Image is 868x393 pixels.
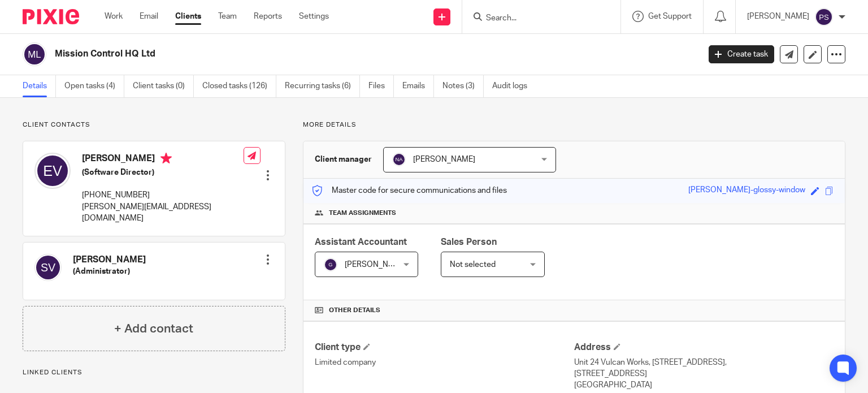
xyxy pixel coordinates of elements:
[105,11,123,22] a: Work
[324,258,337,271] img: svg%3E
[23,368,285,377] p: Linked clients
[574,357,834,368] p: Unit 24 Vulcan Works, [STREET_ADDRESS],
[303,120,845,129] p: More details
[55,48,565,60] h2: Mission Control HQ Ltd
[413,156,475,163] span: [PERSON_NAME]
[218,11,237,22] a: Team
[315,357,574,368] p: Limited company
[175,11,201,22] a: Clients
[345,261,407,269] span: [PERSON_NAME]
[402,75,434,97] a: Emails
[140,11,158,22] a: Email
[315,342,574,353] h4: Client type
[368,75,394,97] a: Files
[574,379,834,391] p: [GEOGRAPHIC_DATA]
[574,368,834,379] p: [STREET_ADDRESS]
[815,8,833,26] img: svg%3E
[329,306,380,315] span: Other details
[160,153,172,164] i: Primary
[285,75,360,97] a: Recurring tasks (6)
[23,9,79,24] img: Pixie
[34,153,71,189] img: svg%3E
[492,75,536,97] a: Audit logs
[442,75,484,97] a: Notes (3)
[64,75,124,97] a: Open tasks (4)
[114,320,193,338] h4: + Add contact
[329,209,396,218] span: Team assignments
[34,254,62,281] img: svg%3E
[648,12,692,20] span: Get Support
[23,120,285,129] p: Client contacts
[485,14,587,24] input: Search
[315,154,372,165] h3: Client manager
[82,167,244,178] h5: (Software Director)
[82,153,244,167] h4: [PERSON_NAME]
[73,254,146,266] h4: [PERSON_NAME]
[688,184,805,197] div: [PERSON_NAME]-glossy-window
[747,11,809,22] p: [PERSON_NAME]
[73,266,146,277] h5: (Administrator)
[23,75,56,97] a: Details
[254,11,282,22] a: Reports
[441,237,497,247] span: Sales Person
[202,75,276,97] a: Closed tasks (126)
[82,201,244,224] p: [PERSON_NAME][EMAIL_ADDRESS][DOMAIN_NAME]
[574,342,834,353] h4: Address
[312,185,507,196] p: Master code for secure communications and files
[450,261,496,269] span: Not selected
[315,237,407,247] span: Assistant Accountant
[133,75,194,97] a: Client tasks (0)
[709,45,774,63] a: Create task
[23,42,46,66] img: svg%3E
[392,153,406,166] img: svg%3E
[82,189,244,201] p: [PHONE_NUMBER]
[299,11,329,22] a: Settings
